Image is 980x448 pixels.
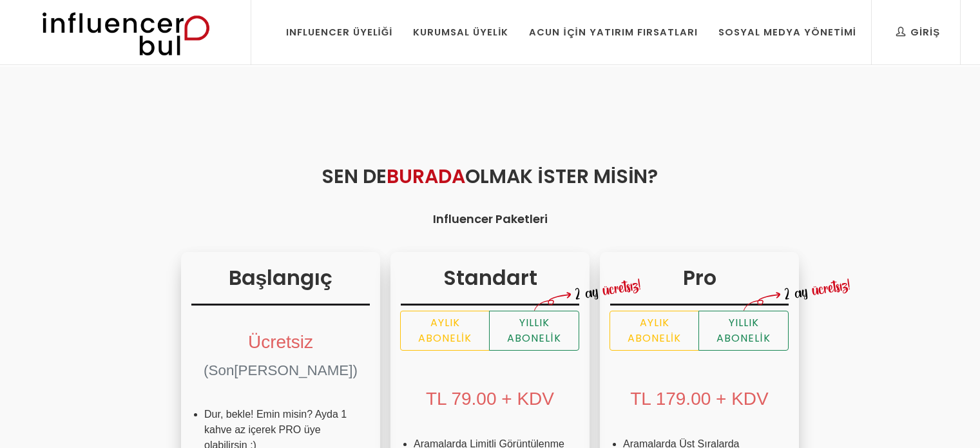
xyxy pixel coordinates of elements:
[191,262,370,306] h3: Başlangıç
[73,162,908,191] h2: Sen de Olmak İster misin?
[204,362,358,378] span: (Son[PERSON_NAME])
[896,25,940,39] div: Giriş
[610,262,789,306] h3: Pro
[401,262,579,306] h3: Standart
[610,311,699,351] label: Aylık Abonelik
[630,389,651,409] span: TL
[451,389,554,409] span: 79.00 + KDV
[529,25,697,39] div: Acun İçin Yatırım Fırsatları
[656,389,769,409] span: 179.00 + KDV
[698,311,789,351] label: Yıllık Abonelik
[387,162,465,190] span: Burada
[426,389,447,409] span: TL
[718,25,856,39] div: Sosyal Medya Yönetimi
[400,311,490,351] label: Aylık Abonelik
[413,25,508,39] div: Kurumsal Üyelik
[73,210,908,228] h4: Influencer Paketleri
[286,25,393,39] div: Influencer Üyeliği
[489,311,579,351] label: Yıllık Abonelik
[248,332,313,352] span: Ücretsiz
